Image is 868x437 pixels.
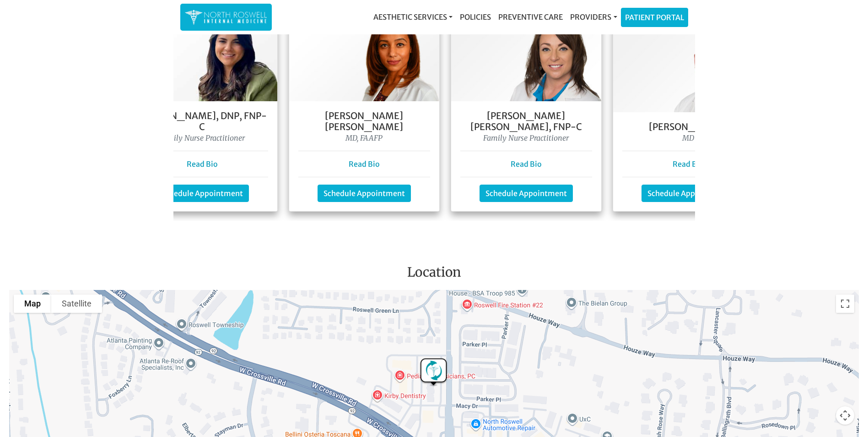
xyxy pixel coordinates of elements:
a: Schedule Appointment [480,185,573,202]
i: MD [682,133,694,142]
button: Map camera controls [836,406,854,425]
img: Dr. George Kanes [613,23,763,112]
a: Aesthetic Services [370,8,456,26]
a: Read Bio [349,159,380,169]
a: Patient Portal [621,8,688,27]
a: Read Bio [187,159,218,169]
h5: [PERSON_NAME] [622,121,754,132]
img: Keela Weeks Leger, FNP-C [451,12,601,101]
a: Read Bio [511,159,542,169]
i: Family Nurse Practitioner [483,133,569,142]
h5: [PERSON_NAME], DNP, FNP- C [136,110,268,132]
i: Family Nurse Practitioner [159,133,245,142]
div: North Roswell Internal Medicine [415,354,452,391]
a: Preventive Care [495,8,566,26]
a: Policies [456,8,495,26]
a: Schedule Appointment [642,185,735,202]
h3: Location [7,265,861,284]
a: Providers [566,8,620,26]
h5: [PERSON_NAME] [PERSON_NAME], FNP-C [460,110,592,132]
a: Read Bio [673,159,704,169]
button: Show street map [14,295,51,313]
a: Schedule Appointment [318,185,411,202]
img: Dr. Farah Mubarak Ali MD, FAAFP [289,12,439,101]
img: North Roswell Internal Medicine [185,8,267,26]
button: Show satellite imagery [51,295,102,313]
h5: [PERSON_NAME] [PERSON_NAME] [298,110,430,132]
i: MD, FAAFP [345,133,383,142]
a: Schedule Appointment [156,185,249,202]
button: Toggle fullscreen view [836,295,854,313]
